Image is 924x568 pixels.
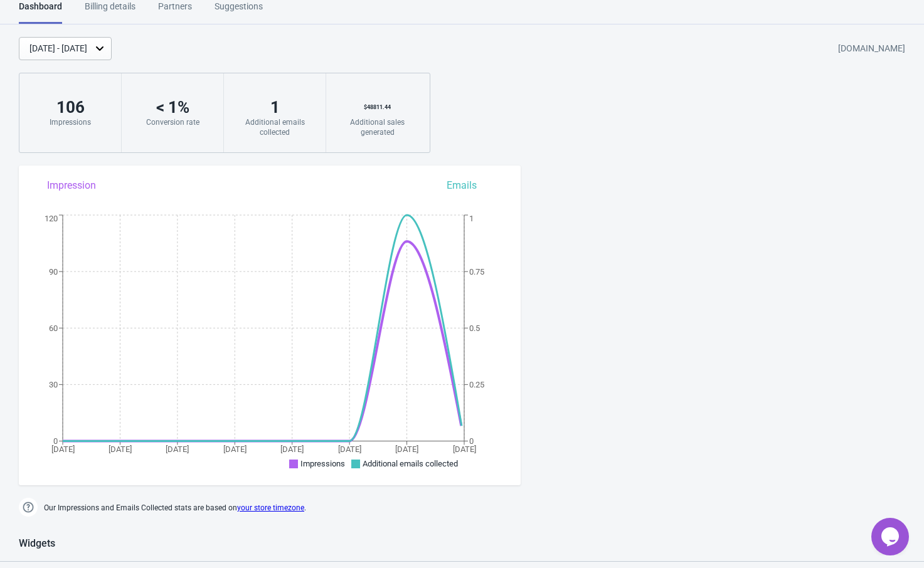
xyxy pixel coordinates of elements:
[45,214,58,223] tspan: 120
[469,267,484,276] tspan: 0.75
[236,117,313,137] div: Additional emails collected
[300,459,345,468] span: Impressions
[469,214,474,223] tspan: 1
[32,97,109,117] div: 106
[871,518,911,555] iframe: chat widget
[339,97,416,117] div: $ 48811.44
[280,444,304,454] tspan: [DATE]
[109,444,132,454] tspan: [DATE]
[838,38,905,60] div: [DOMAIN_NAME]
[49,267,58,276] tspan: 90
[19,498,38,517] img: help.png
[51,444,75,454] tspan: [DATE]
[223,444,247,454] tspan: [DATE]
[44,498,306,518] span: Our Impressions and Emails Collected stats are based on .
[453,444,476,454] tspan: [DATE]
[32,117,109,127] div: Impressions
[29,42,87,55] div: [DATE] - [DATE]
[53,436,58,446] tspan: 0
[134,117,211,127] div: Conversion rate
[339,117,416,137] div: Additional sales generated
[338,444,361,454] tspan: [DATE]
[237,503,304,512] a: your store timezone
[236,97,313,117] div: 1
[469,436,474,446] tspan: 0
[469,323,480,333] tspan: 0.5
[49,380,58,389] tspan: 30
[166,444,189,454] tspan: [DATE]
[49,323,58,333] tspan: 60
[395,444,418,454] tspan: [DATE]
[363,459,458,468] span: Additional emails collected
[134,97,211,117] div: < 1 %
[469,380,484,389] tspan: 0.25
